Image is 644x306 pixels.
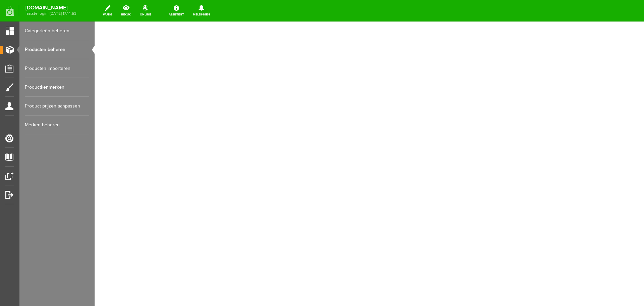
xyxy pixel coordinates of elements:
[136,3,155,18] a: online
[25,78,89,97] a: Productkenmerken
[99,3,116,18] a: wijzig
[25,97,89,116] a: Product prijzen aanpassen
[25,6,76,10] strong: [DOMAIN_NAME]
[117,3,135,18] a: bekijk
[25,40,89,59] a: Producten beheren
[25,12,76,15] span: laatste login: [DATE] 17:14:53
[25,116,89,134] a: Merken beheren
[189,3,214,18] a: Meldingen
[25,21,89,40] a: Categorieën beheren
[165,3,188,18] a: Assistent
[25,59,89,78] a: Producten importeren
